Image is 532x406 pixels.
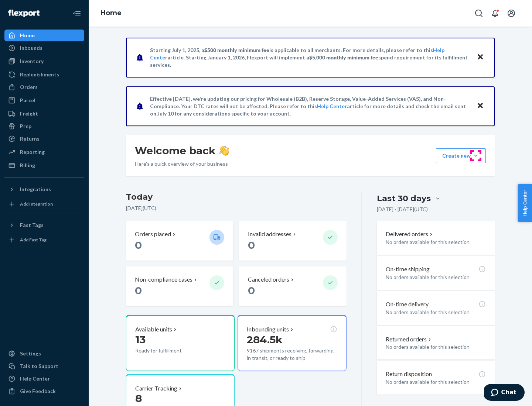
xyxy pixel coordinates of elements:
div: Last 30 days [377,193,431,204]
a: Add Integration [4,198,84,210]
ol: breadcrumbs [95,3,127,24]
a: Help Center [317,103,347,109]
p: Non-compliance cases [135,275,192,284]
p: Orders placed [135,230,171,238]
button: Available units13Ready for fulfillment [126,315,235,371]
button: Canceled orders 0 [239,266,346,306]
a: Orders [4,81,84,93]
p: Available units [135,325,172,334]
p: [DATE] ( UTC ) [126,204,347,212]
span: 8 [135,392,142,405]
a: Returns [4,133,84,145]
button: Orders placed 0 [126,221,233,261]
a: Freight [4,108,84,120]
button: Talk to Support [4,360,84,372]
img: Flexport logo [8,10,40,17]
div: Inbounds [20,44,42,52]
a: Inventory [4,55,84,67]
div: Billing [20,162,35,169]
button: Open account menu [504,6,519,21]
div: Reporting [20,148,45,156]
div: Prep [20,123,31,130]
button: Non-compliance cases 0 [126,266,233,306]
button: Help Center [518,184,532,222]
div: Inventory [20,58,44,65]
button: Give Feedback [4,385,84,397]
div: Freight [20,110,38,117]
button: Delivered orders [386,230,434,238]
p: No orders available for this selection [386,238,486,246]
p: Ready for fulfillment [135,347,204,354]
p: Carrier Tracking [135,384,177,393]
a: Help Center [4,373,84,385]
p: Starting July 1, 2025, a is applicable to all merchants. For more details, please refer to this a... [150,47,470,69]
div: Help Center [20,375,50,382]
button: Create new [436,148,486,163]
iframe: Opens a widget where you can chat to one of our agents [484,384,525,402]
button: Inbounding units284.5k9167 shipments receiving, forwarding, in transit, or ready to ship [238,315,346,371]
span: 0 [248,284,255,297]
div: Fast Tags [20,221,44,229]
div: Add Fast Tag [20,237,47,243]
button: Integrations [4,183,84,195]
button: Returned orders [386,335,433,344]
a: Billing [4,159,84,171]
a: Home [100,9,122,17]
a: Reporting [4,146,84,158]
a: Replenishments [4,69,84,80]
a: Home [4,30,84,41]
button: Fast Tags [4,219,84,231]
span: 0 [135,239,142,251]
p: Return disposition [386,370,432,378]
button: Invalid addresses 0 [239,221,346,261]
p: On-time delivery [386,300,429,309]
p: On-time shipping [386,265,430,273]
p: No orders available for this selection [386,343,486,351]
button: Close [475,101,485,111]
div: Home [20,32,35,39]
span: 0 [135,284,142,297]
div: Integrations [20,186,51,193]
div: Orders [20,83,38,91]
p: 9167 shipments receiving, forwarding, in transit, or ready to ship [247,347,337,362]
div: Give Feedback [20,388,56,395]
div: Add Integration [20,201,53,207]
div: Replenishments [20,71,59,78]
p: Inbounding units [247,325,289,334]
div: Parcel [20,97,35,104]
button: Close [475,52,485,63]
span: 13 [135,333,146,346]
h1: Welcome back [135,144,229,157]
div: Talk to Support [20,362,58,370]
span: $500 monthly minimum fee [204,47,269,53]
p: No orders available for this selection [386,309,486,316]
a: Settings [4,348,84,359]
p: No orders available for this selection [386,273,486,281]
a: Inbounds [4,42,84,54]
p: Effective [DATE], we're updating our pricing for Wholesale (B2B), Reserve Storage, Value-Added Se... [150,95,470,117]
a: Add Fast Tag [4,234,84,246]
button: Close Navigation [69,6,84,21]
p: Invalid addresses [248,230,291,238]
p: Here’s a quick overview of your business [135,160,229,168]
div: Returns [20,135,40,142]
p: [DATE] - [DATE] ( UTC ) [377,206,428,213]
a: Parcel [4,94,84,106]
p: Canceled orders [248,275,289,284]
span: 0 [248,239,255,251]
img: hand-wave emoji [219,145,229,156]
div: Settings [20,350,41,357]
a: Prep [4,120,84,132]
button: Open Search Box [471,6,486,21]
button: Open notifications [488,6,502,21]
span: $5,000 monthly minimum fee [309,54,378,61]
h3: Today [126,191,347,203]
p: No orders available for this selection [386,378,486,386]
span: 284.5k [247,333,283,346]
